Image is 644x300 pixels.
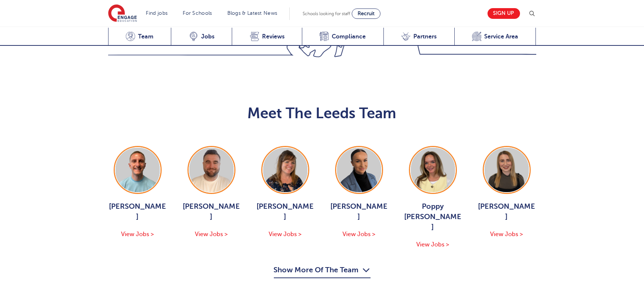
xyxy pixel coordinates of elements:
h2: Meet The Leeds Team [108,105,536,122]
span: Team [138,33,154,40]
span: [PERSON_NAME] [330,201,389,222]
a: [PERSON_NAME] View Jobs > [108,146,167,239]
span: Schools looking for staff [303,11,350,16]
span: Poppy [PERSON_NAME] [403,201,462,232]
a: [PERSON_NAME] View Jobs > [330,146,389,239]
span: View Jobs > [490,231,523,238]
img: Joanne Wright [263,148,307,192]
a: [PERSON_NAME] View Jobs > [182,146,241,239]
img: Chris Rushton [189,148,234,192]
a: Service Area [454,28,536,46]
span: [PERSON_NAME] [477,201,536,222]
a: [PERSON_NAME] View Jobs > [477,146,536,239]
span: Recruit [358,11,375,16]
span: Service Area [484,33,518,40]
span: [PERSON_NAME] [182,201,241,222]
span: View Jobs > [121,231,154,238]
span: View Jobs > [269,231,302,238]
img: Engage Education [108,4,137,23]
a: Sign up [488,8,520,19]
a: For Schools [183,10,212,16]
span: Jobs [201,33,214,40]
span: Compliance [332,33,366,40]
a: [PERSON_NAME] View Jobs > [256,146,315,239]
a: Reviews [232,28,302,46]
a: Team [108,28,171,46]
a: Compliance [302,28,383,46]
a: Partners [383,28,454,46]
img: Holly Johnson [337,148,381,192]
a: Recruit [352,8,380,19]
span: Reviews [262,33,285,40]
img: George Dignam [116,148,160,192]
span: View Jobs > [342,231,375,238]
span: View Jobs > [416,241,449,248]
a: Blogs & Latest News [227,10,278,16]
span: [PERSON_NAME] [256,201,315,222]
span: [PERSON_NAME] [108,201,167,222]
img: Poppy Burnside [411,148,455,192]
img: Layla McCosker [485,148,529,192]
button: Show More Of The Team [274,264,371,278]
span: Partners [413,33,437,40]
a: Jobs [171,28,232,46]
span: View Jobs > [195,231,228,238]
a: Poppy [PERSON_NAME] View Jobs > [403,146,462,249]
a: Find jobs [146,10,168,16]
